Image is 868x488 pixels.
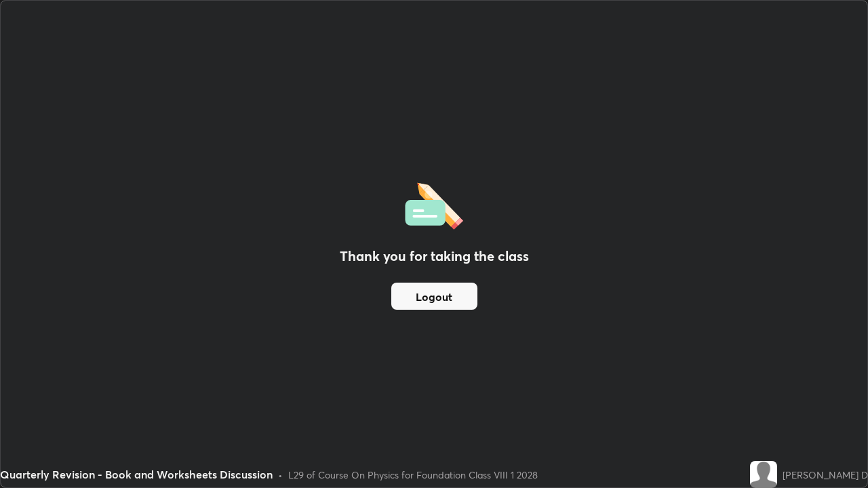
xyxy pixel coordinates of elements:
div: • [278,468,283,482]
div: L29 of Course On Physics for Foundation Class VIII 1 2028 [288,468,538,482]
div: [PERSON_NAME] D [783,468,868,482]
button: Logout [391,283,477,310]
img: offlineFeedback.1438e8b3.svg [405,178,463,230]
img: default.png [750,461,777,488]
h2: Thank you for taking the class [340,246,529,266]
